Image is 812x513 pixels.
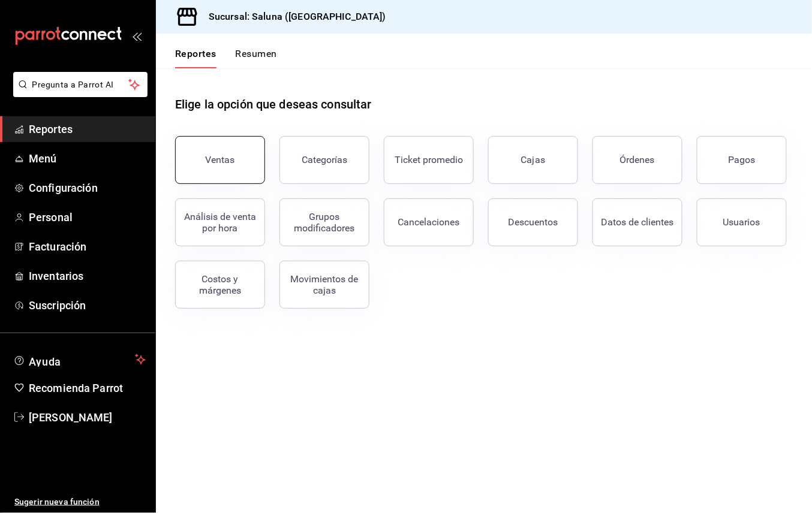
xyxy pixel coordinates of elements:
div: Pagos [729,154,756,165]
div: Cancelaciones [398,216,460,228]
button: Cancelaciones [384,198,474,246]
button: Costos y márgenes [175,261,265,309]
font: Inventarios [29,270,83,282]
div: Ticket promedio [395,154,463,165]
div: Análisis de venta por hora [183,211,257,234]
h1: Elige la opción que deseas consultar [175,95,372,113]
div: Costos y márgenes [183,273,257,296]
div: Cajas [521,153,546,167]
button: Resumen [236,48,277,68]
font: Reportes [29,123,73,135]
button: Usuarios [697,198,787,246]
button: Órdenes [593,136,682,184]
font: Configuración [29,182,98,194]
span: Ayuda [29,352,130,367]
div: Ventas [206,154,235,165]
font: Menú [29,152,57,165]
button: Pregunta a Parrot AI [13,72,148,97]
font: Facturación [29,240,86,253]
div: Pestañas de navegación [175,48,277,68]
font: Suscripción [29,299,86,312]
button: Grupos modificadores [279,198,369,246]
div: Grupos modificadores [287,211,362,234]
button: Pagos [697,136,787,184]
a: Pregunta a Parrot AI [8,87,148,99]
h3: Sucursal: Saluna ([GEOGRAPHIC_DATA]) [199,10,386,24]
div: Categorías [302,154,347,165]
font: Personal [29,211,73,224]
font: Recomienda Parrot [29,382,123,394]
div: Descuentos [509,216,558,228]
div: Órdenes [620,154,655,165]
button: open_drawer_menu [132,31,142,41]
font: Sugerir nueva función [14,497,100,506]
a: Cajas [488,136,578,184]
div: Datos de clientes [602,216,674,228]
button: Datos de clientes [593,198,682,246]
font: Reportes [175,48,216,60]
font: [PERSON_NAME] [29,411,113,424]
button: Descuentos [488,198,578,246]
div: Movimientos de cajas [287,273,362,296]
span: Pregunta a Parrot AI [32,79,129,91]
button: Ventas [175,136,265,184]
button: Categorías [279,136,369,184]
button: Ticket promedio [384,136,474,184]
div: Usuarios [723,216,760,228]
button: Movimientos de cajas [279,261,369,309]
button: Análisis de venta por hora [175,198,265,246]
